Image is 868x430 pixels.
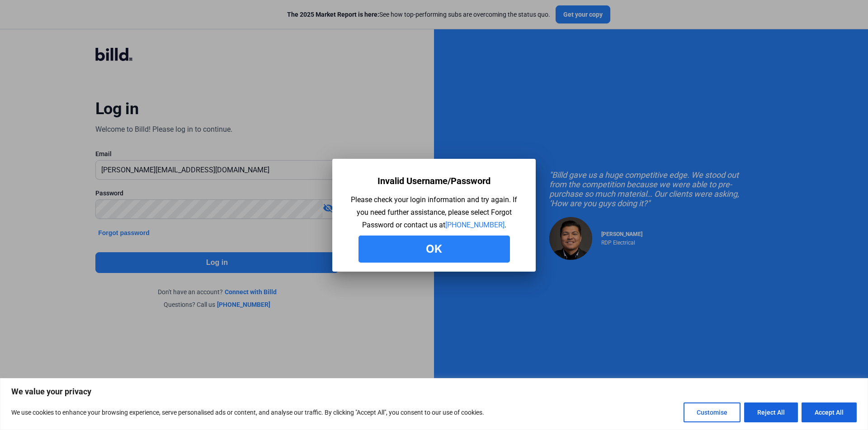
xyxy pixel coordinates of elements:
[346,194,522,231] div: Please check your login information and try again. If you need further assistance, please select ...
[11,407,484,418] p: We use cookies to enhance your browsing experience, serve personalised ads or content, and analys...
[359,236,510,263] button: Ok
[744,402,798,422] button: Reject All
[684,402,741,422] button: Customise
[377,172,491,190] div: Invalid Username/Password
[11,386,857,397] p: We value your privacy
[445,221,505,229] a: [PHONE_NUMBER]
[802,402,857,422] button: Accept All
